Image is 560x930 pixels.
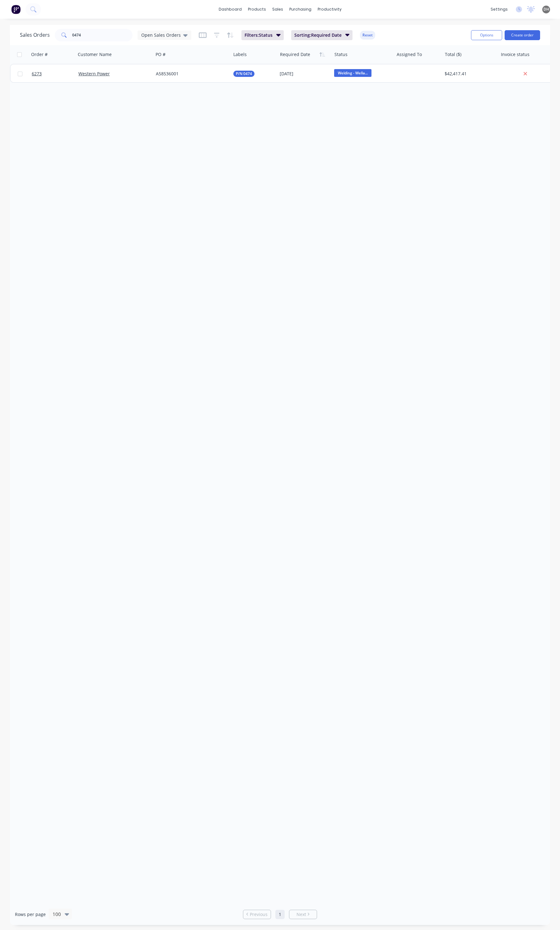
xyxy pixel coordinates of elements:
[240,910,320,919] ul: Pagination
[286,5,315,14] div: purchasing
[32,71,42,77] span: 6273
[280,51,310,58] div: Required Date
[269,5,286,14] div: sales
[334,51,348,58] div: Status
[445,51,461,58] div: Total ($)
[501,51,530,58] div: Invoice status
[156,51,166,58] div: PO #
[72,29,133,41] input: Search...
[505,30,540,40] button: Create order
[445,71,493,77] div: $42,417.41
[397,51,422,58] div: Assigned To
[233,71,254,77] button: P/N 0474
[236,71,252,77] span: P/N 0474
[291,30,353,40] button: Sorting:Required Date
[544,7,549,12] span: DH
[141,32,181,38] span: Open Sales Orders
[315,5,345,14] div: productivity
[360,31,375,40] button: Reset
[245,32,273,38] span: Filters: Status
[32,64,78,83] a: 6273
[245,5,269,14] div: products
[471,30,502,40] button: Options
[11,5,21,14] img: Factory
[275,910,285,919] a: Page 1 is your current page
[233,51,247,58] div: Labels
[334,69,371,77] span: Welding - Wella...
[241,30,284,40] button: Filters:Status
[15,911,46,918] span: Rows per page
[294,32,342,38] span: Sorting: Required Date
[78,71,110,77] a: Western Power
[488,5,511,14] div: settings
[20,32,50,38] h1: Sales Orders
[250,911,268,918] span: Previous
[78,51,112,58] div: Customer Name
[31,51,48,58] div: Order #
[289,911,317,918] a: Next page
[216,5,245,14] a: dashboard
[280,71,329,77] div: [DATE]
[156,71,225,77] div: A58536001
[296,911,306,918] span: Next
[243,911,271,918] a: Previous page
